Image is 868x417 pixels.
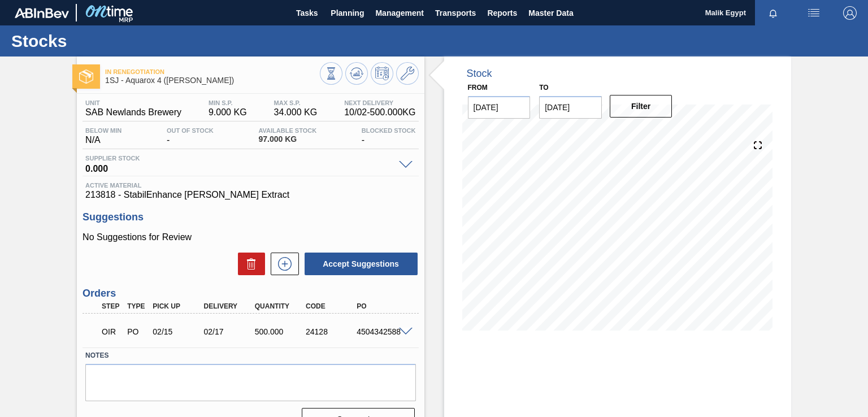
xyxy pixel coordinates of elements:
div: Code [303,302,359,310]
span: Reports [487,6,517,20]
span: Below Min [85,127,121,134]
div: Accept Suggestions [299,251,419,276]
span: 97.000 KG [258,135,316,144]
img: TNhmsLtSVTkK8tSr43FrP2fwEKptu5GPRR3wAAAABJRU5ErkJggg== [15,8,69,18]
img: userActions [807,6,821,20]
span: Unit [85,99,181,106]
span: Tasks [294,6,319,20]
div: 4504342588 [354,327,410,336]
span: 9.000 KG [209,107,247,118]
label: to [539,84,548,92]
div: - [359,127,419,145]
label: From [468,84,488,92]
span: Blocked Stock [362,127,416,134]
input: mm/dd/yyyy [539,96,602,119]
span: 0.000 [85,162,393,173]
button: Accept Suggestions [305,253,418,275]
div: Stock [467,68,492,80]
div: 02/15/2025 [150,327,206,336]
div: Type [124,302,150,310]
span: Transports [435,6,476,20]
button: Go to Master Data / General [396,62,419,85]
div: PO [354,302,410,310]
span: Next Delivery [344,99,415,106]
img: Ícone [79,69,93,84]
div: 24128 [303,327,359,336]
div: Delivery [201,302,257,310]
span: Master Data [528,6,573,20]
div: Purchase order [124,327,150,336]
span: Available Stock [258,127,316,134]
button: Notifications [755,5,791,21]
span: Active Material [85,182,415,189]
button: Update Chart [345,62,368,85]
span: 34.000 KG [274,107,318,118]
div: In renegotiation [99,319,124,344]
p: No Suggestions for Review [83,232,418,242]
label: Notes [85,347,415,364]
input: mm/dd/yyyy [468,96,531,119]
span: MIN S.P. [209,99,247,106]
h3: Suggestions [83,211,418,223]
button: Schedule Inventory [371,62,393,85]
span: In renegotiation [105,68,319,75]
span: MAX S.P. [274,99,318,106]
h3: Orders [83,288,418,299]
div: N/A [83,127,124,145]
h1: Stocks [11,34,212,47]
div: 02/17/2025 [201,327,257,336]
p: OIR [102,327,121,336]
button: Stocks Overview [320,62,342,85]
span: Out Of Stock [167,127,214,134]
div: Step [99,302,124,310]
span: 213818 - StabilEnhance [PERSON_NAME] Extract [85,190,415,200]
div: - [164,127,216,145]
span: Supplier Stock [85,155,393,162]
div: Pick up [150,302,206,310]
span: SAB Newlands Brewery [85,107,181,118]
span: 10/02 - 500.000 KG [344,107,415,118]
div: New suggestion [265,253,299,275]
div: Delete Suggestions [232,253,265,275]
div: 500.000 [252,327,308,336]
span: Management [375,6,424,20]
button: Filter [610,95,672,118]
img: Logout [843,6,857,20]
span: Planning [331,6,364,20]
span: 1SJ - Aquarox 4 (Rosemary) [105,76,319,85]
div: Quantity [252,302,308,310]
